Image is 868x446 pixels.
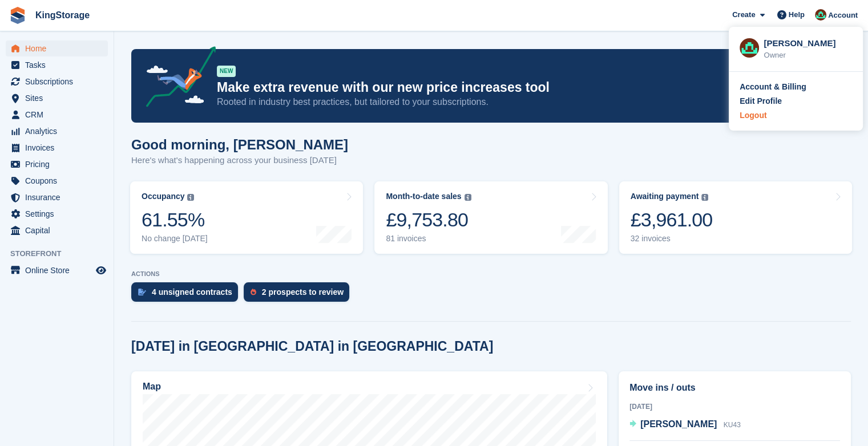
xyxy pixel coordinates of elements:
[764,37,852,47] div: [PERSON_NAME]
[6,90,108,106] a: menu
[6,40,108,56] a: menu
[386,208,471,232] div: £9,753.80
[740,81,806,93] div: Account & Billing
[6,206,108,222] a: menu
[6,57,108,73] a: menu
[142,208,208,232] div: 61.55%
[732,9,755,21] span: Create
[152,287,232,297] div: 4 unsigned contracts
[25,140,94,156] span: Invoices
[25,222,94,238] span: Capital
[136,46,216,111] img: price-adjustments-announcement-icon-8257ccfd72463d97f412b2fc003d46551f7dbcb40ab6d574587a9cd5c0d94...
[262,287,344,297] div: 2 prospects to review
[629,402,840,412] div: [DATE]
[142,192,184,201] div: Occupancy
[25,173,94,189] span: Coupons
[619,181,852,254] a: Awaiting payment £3,961.00 32 invoices
[143,382,161,392] h2: Map
[386,234,471,244] div: 81 invoices
[6,123,108,139] a: menu
[764,50,852,61] div: Owner
[740,38,759,58] img: John King
[6,189,108,205] a: menu
[25,74,94,90] span: Subscriptions
[740,95,852,107] a: Edit Profile
[131,339,493,354] h2: [DATE] in [GEOGRAPHIC_DATA] in [GEOGRAPHIC_DATA]
[25,57,94,73] span: Tasks
[25,156,94,172] span: Pricing
[740,110,852,121] a: Logout
[629,417,741,432] a: [PERSON_NAME] KU43
[251,289,256,295] img: prospect-51fa495bee0391a8d652442698ab0144808aea92771e9ea1ae160a38d050c398.svg
[815,9,826,21] img: John King
[25,123,94,139] span: Analytics
[6,107,108,123] a: menu
[374,181,607,254] a: Month-to-date sales £9,753.80 81 invoices
[724,421,741,429] span: KU43
[701,194,708,201] img: icon-info-grey-7440780725fd019a000dd9b08b2336e03edf1995a4989e88bcd33f0948082b44.svg
[465,194,471,201] img: icon-info-grey-7440780725fd019a000dd9b08b2336e03edf1995a4989e88bcd33f0948082b44.svg
[131,137,348,152] h1: Good morning, [PERSON_NAME]
[25,189,94,205] span: Insurance
[740,110,766,121] div: Logout
[142,234,208,244] div: No change [DATE]
[6,222,108,238] a: menu
[217,66,236,77] div: NEW
[740,81,852,93] a: Account & Billing
[131,282,244,307] a: 4 unsigned contracts
[629,381,840,395] h2: Move ins / outs
[631,234,713,244] div: 32 invoices
[25,206,94,222] span: Settings
[187,194,194,201] img: icon-info-grey-7440780725fd019a000dd9b08b2336e03edf1995a4989e88bcd33f0948082b44.svg
[244,282,355,307] a: 2 prospects to review
[6,262,108,278] a: menu
[131,270,851,278] p: ACTIONS
[25,90,94,106] span: Sites
[6,173,108,189] a: menu
[94,263,108,277] a: Preview store
[6,156,108,172] a: menu
[631,208,713,232] div: £3,961.00
[131,154,348,167] p: Here's what's happening across your business [DATE]
[217,96,751,108] p: Rooted in industry best practices, but tailored to your subscriptions.
[25,40,94,56] span: Home
[217,79,751,96] p: Make extra revenue with our new price increases tool
[10,248,114,260] span: Storefront
[740,95,782,107] div: Edit Profile
[25,262,94,278] span: Online Store
[138,289,146,295] img: contract_signature_icon-13c848040528278c33f63329250d36e43548de30e8caae1d1a13099fd9432cc5.svg
[789,9,805,21] span: Help
[631,192,699,201] div: Awaiting payment
[25,107,94,123] span: CRM
[386,192,461,201] div: Month-to-date sales
[640,419,717,429] span: [PERSON_NAME]
[130,181,363,254] a: Occupancy 61.55% No change [DATE]
[6,74,108,90] a: menu
[828,10,858,21] span: Account
[9,7,26,24] img: stora-icon-8386f47178a22dfd0bd8f6a31ec36ba5ce8667c1dd55bd0f319d3a0aa187defe.svg
[31,6,94,25] a: KingStorage
[6,140,108,156] a: menu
